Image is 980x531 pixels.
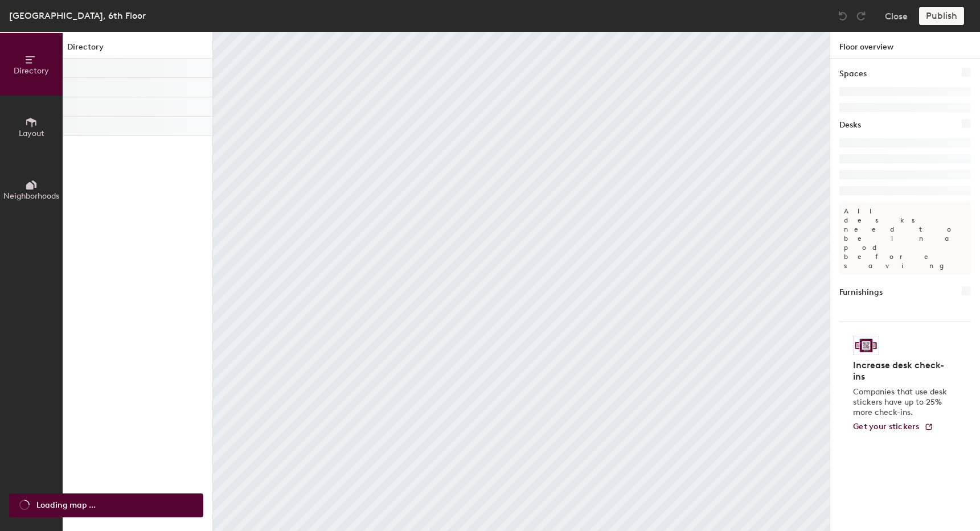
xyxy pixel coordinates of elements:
[830,32,980,59] h1: Floor overview
[853,360,950,382] h4: Increase desk check-ins
[839,202,971,275] p: All desks need to be in a pod before saving
[36,499,96,512] span: Loading map ...
[885,7,908,25] button: Close
[853,422,920,431] span: Get your stickers
[853,422,933,432] a: Get your stickers
[855,10,867,22] img: Redo
[19,129,44,138] span: Layout
[14,66,49,76] span: Directory
[63,41,212,59] h1: Directory
[3,191,59,201] span: Neighborhoods
[213,32,830,531] canvas: Map
[839,286,883,299] h1: Furnishings
[839,68,867,80] h1: Spaces
[837,10,848,22] img: Undo
[839,119,861,131] h1: Desks
[853,387,950,418] p: Companies that use desk stickers have up to 25% more check-ins.
[9,9,146,23] div: [GEOGRAPHIC_DATA], 6th Floor
[853,336,879,355] img: Sticker logo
